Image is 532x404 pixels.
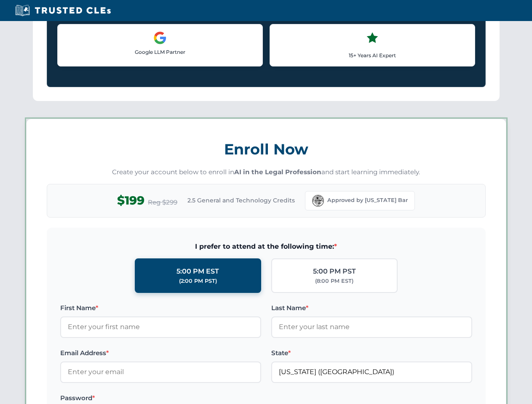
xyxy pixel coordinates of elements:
span: Approved by [US_STATE] Bar [327,196,408,205]
h3: Enroll Now [47,136,486,162]
p: 15+ Years AI Expert [277,51,468,59]
input: Enter your last name [271,316,472,338]
label: Email Address [60,348,261,358]
div: (8:00 PM EST) [315,277,353,285]
img: Florida Bar [312,195,324,207]
span: I prefer to attend at the following time: [60,241,472,252]
label: Password [60,393,261,403]
div: 5:00 PM PST [313,266,356,277]
span: 2.5 General and Technology Credits [187,196,295,205]
img: Trusted CLEs [13,4,113,17]
input: Enter your email [60,361,261,383]
img: Google [153,31,167,45]
input: Enter your first name [60,316,261,338]
p: Google LLM Partner [64,48,256,56]
label: Last Name [271,303,472,313]
div: 5:00 PM EST [176,266,219,277]
label: First Name [60,303,261,313]
label: State [271,348,472,358]
span: $199 [117,191,144,210]
span: Reg $299 [148,197,177,207]
strong: AI in the Legal Profession [234,168,321,176]
p: Create your account below to enroll in and start learning immediately. [47,167,486,177]
div: (2:00 PM PST) [179,277,217,285]
input: Florida (FL) [271,361,472,383]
